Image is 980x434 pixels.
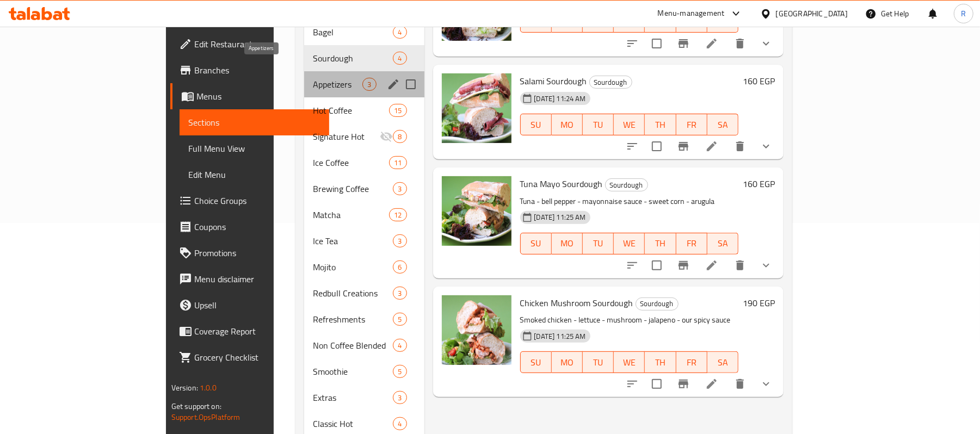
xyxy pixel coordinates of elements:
[552,351,583,373] button: MO
[188,142,321,155] span: Full Menu View
[194,220,321,233] span: Coupons
[393,27,406,38] span: 4
[393,234,406,247] div: items
[707,114,738,135] button: SA
[712,14,734,30] span: SA
[393,236,406,246] span: 3
[393,313,406,326] div: items
[520,176,603,192] span: Tuna Mayo Sourdough
[525,235,547,251] span: SU
[619,371,645,397] button: sort-choices
[645,114,676,135] button: TH
[520,114,552,135] button: SU
[753,252,779,278] button: show more
[194,246,321,259] span: Promotions
[636,297,678,310] span: Sourdough
[645,254,668,277] span: Select to update
[606,179,648,191] span: Sourdough
[587,14,609,30] span: TU
[393,367,406,377] span: 5
[618,235,640,251] span: WE
[552,114,583,135] button: MO
[304,71,424,97] div: Appetizers3edit
[304,97,424,123] div: Hot Coffee15
[618,117,640,133] span: WE
[712,355,734,370] span: SA
[363,79,375,90] span: 3
[676,351,707,373] button: FR
[313,182,393,195] span: Brewing Coffee
[712,235,734,251] span: SA
[393,132,406,142] span: 8
[180,162,330,188] a: Edit Menu
[649,117,671,133] span: TH
[170,344,330,370] a: Grocery Checklist
[194,272,321,286] span: Menu disclaimer
[681,117,703,133] span: FR
[727,371,753,397] button: delete
[313,130,380,143] span: Signature Hot
[170,83,330,109] a: Menus
[393,262,406,272] span: 6
[393,26,406,39] div: items
[313,78,362,91] span: Appetizers
[645,373,668,395] span: Select to update
[390,210,406,220] span: 12
[170,240,330,266] a: Promotions
[200,381,217,395] span: 1.0.0
[188,168,321,181] span: Edit Menu
[530,94,590,104] span: [DATE] 11:24 AM
[170,188,330,214] a: Choice Groups
[194,351,321,364] span: Grocery Checklist
[614,233,645,255] button: WE
[393,287,406,300] div: items
[393,393,406,403] span: 3
[676,114,707,135] button: FR
[194,194,321,207] span: Choice Groups
[760,377,773,390] svg: Show Choices
[619,30,645,57] button: sort-choices
[525,355,547,370] span: SU
[658,7,725,20] div: Menu-management
[304,358,424,385] div: Smoothie5
[583,233,614,255] button: TU
[556,14,578,30] span: MO
[313,104,389,117] div: Hot Coffee
[583,114,614,135] button: TU
[961,8,966,20] span: R
[556,235,578,251] span: MO
[583,351,614,373] button: TU
[520,295,633,311] span: Chicken Mushroom Sourdough
[705,377,718,390] a: Edit menu item
[304,385,424,411] div: Extras3
[313,26,393,39] span: Bagel
[618,355,640,370] span: WE
[670,30,697,57] button: Branch-specific-item
[313,417,393,430] span: Classic Hot
[313,208,389,221] div: Matcha
[393,417,406,430] div: items
[649,355,671,370] span: TH
[313,52,393,65] div: Sourdough
[393,184,406,194] span: 3
[194,64,321,77] span: Branches
[753,133,779,159] button: show more
[313,234,393,247] div: Ice Tea
[670,133,697,159] button: Branch-specific-item
[170,318,330,344] a: Coverage Report
[304,332,424,358] div: Non Coffee Blended4
[393,419,406,429] span: 4
[304,306,424,332] div: Refreshments5
[362,78,376,91] div: items
[556,117,578,133] span: MO
[614,351,645,373] button: WE
[393,52,406,65] div: items
[442,73,511,143] img: Salami Sourdough
[170,292,330,318] a: Upsell
[552,233,583,255] button: MO
[712,117,734,133] span: SA
[587,355,609,370] span: TU
[313,365,393,378] span: Smoothie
